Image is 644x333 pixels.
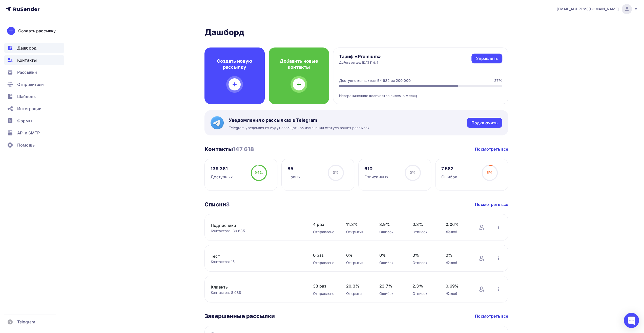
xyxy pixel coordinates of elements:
[17,45,36,51] span: Дашборд
[476,56,497,61] div: Управлять
[364,174,388,180] div: Отписанных
[17,118,32,124] span: Формы
[446,283,469,289] span: 0.69%
[211,228,303,233] div: Контактов: 139 635
[446,229,469,234] div: Жалоб
[229,125,370,130] span: Telegram уведомления будут сообщать об изменении статуса ваших рассылок.
[213,58,257,70] h4: Создать новую рассылку
[17,319,35,325] span: Telegram
[17,142,35,148] span: Помощь
[379,291,402,296] div: Ошибок
[471,120,497,126] div: Подключить
[18,28,56,34] div: Создать рассылку
[346,252,369,258] span: 0%
[412,252,435,258] span: 0%
[412,291,435,296] div: Отписок
[211,166,233,172] div: 139 361
[379,252,402,258] span: 0%
[287,166,301,172] div: 85
[487,170,492,175] span: 5%
[211,253,297,259] a: Тест
[287,174,301,180] div: Новых
[441,174,458,180] div: Ошибок
[204,201,230,208] h3: Списки
[204,146,254,153] h3: Контакты
[17,130,40,136] span: API и SMTP
[339,87,502,98] div: Неограниченное количество писем в месяц
[475,146,508,152] a: Посмотреть все
[412,283,435,289] span: 2.3%
[441,166,458,172] div: 7 562
[475,313,508,319] a: Посмотреть все
[346,221,369,227] span: 11.3%
[333,170,339,175] span: 0%
[17,57,37,63] span: Контакты
[557,4,638,14] a: [EMAIL_ADDRESS][DOMAIN_NAME]
[255,170,263,175] span: 94%
[229,117,370,123] span: Уведомления о рассылках в Telegram
[211,259,303,264] div: Контактов: 15
[346,229,369,234] div: Открытия
[313,221,336,227] span: 4 раз
[412,260,435,265] div: Отписок
[4,79,64,89] a: Отправители
[204,313,275,320] h3: Завершенные рассылки
[346,283,369,289] span: 20.3%
[379,221,402,227] span: 3.9%
[17,93,36,100] span: Шаблоны
[446,260,469,265] div: Жалоб
[346,260,369,265] div: Открытия
[346,291,369,296] div: Открытия
[412,221,435,227] span: 0.3%
[4,116,64,126] a: Формы
[17,69,37,75] span: Рассылки
[339,61,381,65] div: Действует до: [DATE] 9:41
[211,284,297,290] a: Клиенты
[475,201,508,207] a: Посмотреть все
[211,174,233,180] div: Доступных
[379,283,402,289] span: 23.7%
[494,78,502,83] div: 27%
[233,146,254,152] span: 147 618
[557,7,619,12] span: [EMAIL_ADDRESS][DOMAIN_NAME]
[379,260,402,265] div: Ошибок
[211,290,303,295] div: Контактов: 8 088
[339,78,411,83] div: Доступно контактов: 54 982 из 200 000
[17,81,44,87] span: Отправители
[364,166,388,172] div: 610
[446,291,469,296] div: Жалоб
[412,229,435,234] div: Отписок
[4,91,64,102] a: Шаблоны
[4,67,64,77] a: Рассылки
[4,55,64,65] a: Контакты
[313,291,336,296] div: Отправлено
[313,283,336,289] span: 38 раз
[446,252,469,258] span: 0%
[410,170,416,175] span: 0%
[379,229,402,234] div: Ошибок
[204,27,508,37] h2: Дашборд
[277,58,321,70] h4: Добавить новые контакты
[313,252,336,258] span: 0 раз
[313,260,336,265] div: Отправлено
[17,106,41,112] span: Интеграции
[313,229,336,234] div: Отправлено
[446,221,469,227] span: 0.06%
[226,201,230,208] span: 3
[211,222,297,228] a: Подписчики
[339,54,381,60] h4: Тариф «Premium»
[4,43,64,53] a: Дашборд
